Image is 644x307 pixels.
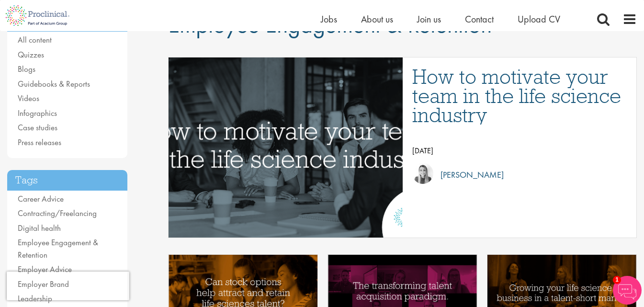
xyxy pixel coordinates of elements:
[18,122,57,133] a: Case studies
[18,49,44,60] a: Quizzes
[18,193,64,204] a: Career Advice
[613,276,642,305] img: Chatbot
[7,170,127,191] h3: Tags
[18,237,98,260] a: Employee Engagement & Retention
[518,13,560,25] a: Upload CV
[412,144,627,158] p: [DATE]
[18,64,35,74] a: Blogs
[169,57,402,238] a: Link to a post
[465,13,494,25] a: Contact
[18,137,61,148] a: Press releases
[18,223,61,233] a: Digital health
[7,272,129,300] iframe: reCAPTCHA
[18,208,97,218] a: Contracting/Freelancing
[361,13,393,25] a: About us
[433,168,504,182] p: [PERSON_NAME]
[321,13,337,25] a: Jobs
[613,276,621,284] span: 1
[412,163,627,187] a: Hannah Burke [PERSON_NAME]
[18,264,72,274] a: Employer Advice
[412,163,433,184] img: Hannah Burke
[18,108,57,118] a: Infographics
[18,34,52,45] a: All content
[18,79,90,89] a: Guidebooks & Reports
[112,57,459,238] img: How to motivate your team in the life sciences industry
[417,13,441,25] a: Join us
[412,67,627,125] a: How to motivate your team in the life science industry
[18,93,39,103] a: Videos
